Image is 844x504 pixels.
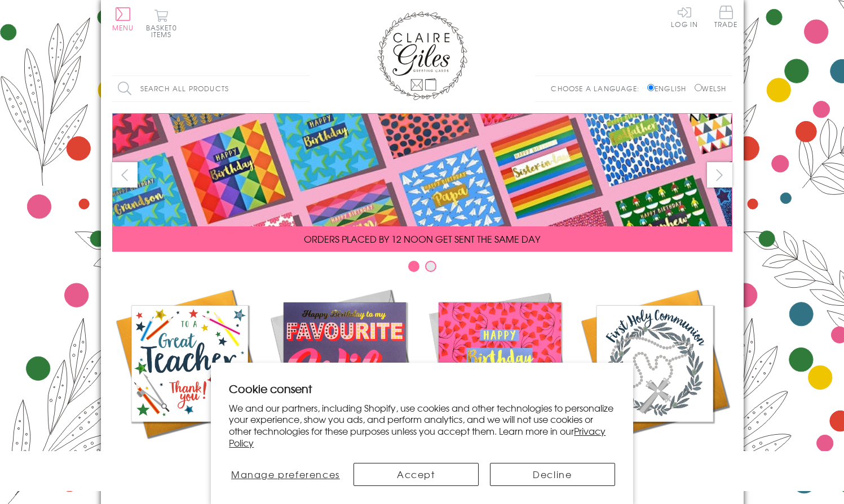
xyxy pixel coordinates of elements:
p: Choose a language: [551,83,645,93]
button: Basket0 items [146,9,177,38]
label: English [647,83,692,93]
a: New Releases [267,286,422,463]
span: Trade [714,6,738,28]
button: Menu [112,7,134,31]
a: Privacy Policy [229,424,606,449]
button: Manage preferences [229,463,342,486]
p: We and our partners, including Shopify, use cookies and other technologies to personalize your ex... [229,402,615,449]
button: prev [112,162,138,188]
a: Birthdays [422,286,577,463]
button: Accept [353,463,479,486]
span: Menu [112,23,134,33]
input: Welsh [695,84,702,91]
span: 0 items [151,23,177,39]
h2: Cookie consent [229,381,615,396]
a: Trade [714,6,738,30]
label: Welsh [695,83,727,93]
input: Search [298,76,310,101]
input: Search all products [112,76,310,101]
div: Carousel Pagination [112,260,732,278]
button: Decline [490,463,615,486]
button: Carousel Page 2 [425,261,436,272]
button: Carousel Page 1 (Current Slide) [408,261,419,272]
img: Claire Giles Greetings Cards [377,11,467,100]
span: Academic [161,449,219,463]
a: Communion and Confirmation [577,286,732,476]
input: English [647,84,655,91]
span: ORDERS PLACED BY 12 NOON GET SENT THE SAME DAY [304,232,540,246]
a: Academic [112,286,267,463]
span: Communion and Confirmation [607,449,702,476]
span: Manage preferences [231,467,340,481]
button: next [707,162,732,188]
a: Log In [671,6,698,28]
